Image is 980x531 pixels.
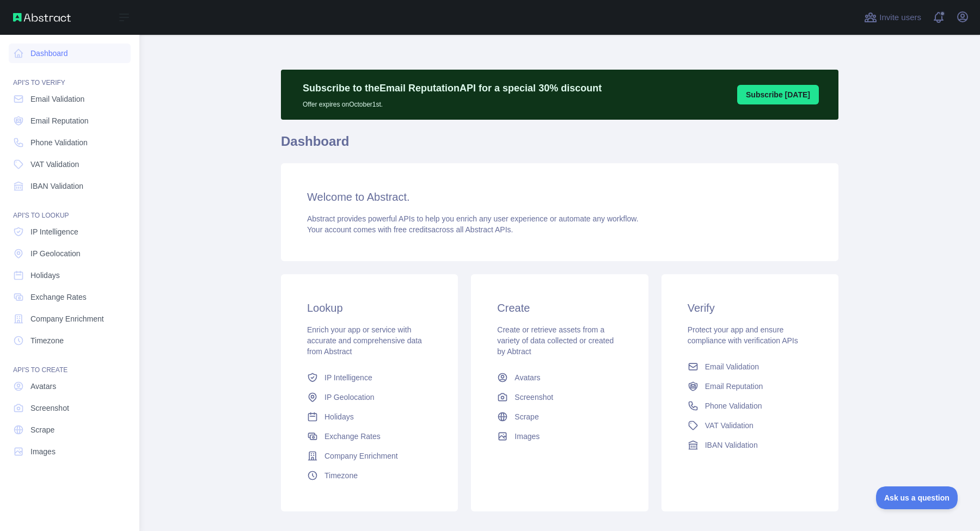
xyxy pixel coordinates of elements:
[30,94,84,104] span: Email Validation
[30,137,88,148] span: Phone Validation
[307,214,639,223] span: Abstract provides powerful APIs to help you enrich any user experience or automate any workflow.
[737,85,819,104] button: Subscribe [DATE]
[30,159,79,170] span: VAT Validation
[493,427,626,446] a: Images
[514,392,553,403] span: Screenshot
[13,13,71,22] img: Abstract API
[9,420,131,440] a: Scrape
[9,198,131,220] div: API'S TO LOOKUP
[9,111,131,131] a: Email Reputation
[493,407,626,427] a: Scrape
[30,424,54,435] span: Scrape
[705,381,763,392] span: Email Reputation
[9,176,131,196] a: IBAN Validation
[514,431,540,442] span: Images
[30,403,69,413] span: Screenshot
[688,300,812,316] h3: Verify
[9,353,131,374] div: API'S TO CREATE
[9,65,131,87] div: API'S TO VERIFY
[688,325,798,345] span: Protect your app and ensure compliance with verification APIs
[705,440,758,450] span: IBAN Validation
[705,361,759,372] span: Email Validation
[30,381,56,392] span: Avatars
[9,155,131,174] a: VAT Validation
[9,44,131,63] a: Dashboard
[683,357,817,376] a: Email Validation
[303,446,436,466] a: Company Enrichment
[683,416,817,435] a: VAT Validation
[307,325,422,356] span: Enrich your app or service with accurate and comprehensive data from Abstract
[303,466,436,485] a: Timezone
[683,376,817,396] a: Email Reputation
[30,270,60,281] span: Holidays
[9,89,131,109] a: Email Validation
[497,300,622,316] h3: Create
[493,368,626,387] a: Avatars
[30,313,104,324] span: Company Enrichment
[9,442,131,461] a: Images
[9,265,131,285] a: Holidays
[30,292,87,302] span: Exchange Rates
[307,300,432,316] h3: Lookup
[705,420,754,431] span: VAT Validation
[30,181,83,192] span: IBAN Validation
[30,226,78,237] span: IP Intelligence
[30,248,81,259] span: IP Geolocation
[876,486,958,509] iframe: Toggle Customer Support
[9,222,131,242] a: IP Intelligence
[514,411,538,422] span: Scrape
[683,396,817,416] a: Phone Validation
[303,387,436,407] a: IP Geolocation
[303,368,436,387] a: IP Intelligence
[9,309,131,329] a: Company Enrichment
[324,392,375,403] span: IP Geolocation
[497,325,614,356] span: Create or retrieve assets from a variety of data collected or created by Abtract
[281,133,838,159] h1: Dashboard
[9,287,131,307] a: Exchange Rates
[324,411,354,422] span: Holidays
[30,335,64,346] span: Timezone
[9,133,131,152] a: Phone Validation
[862,9,923,26] button: Invite users
[9,376,131,396] a: Avatars
[394,225,431,234] span: free credits
[324,372,372,383] span: IP Intelligence
[683,435,817,455] a: IBAN Validation
[307,225,513,234] span: Your account comes with across all Abstract APIs.
[30,446,56,457] span: Images
[303,427,436,446] a: Exchange Rates
[303,96,602,109] p: Offer expires on October 1st.
[303,407,436,427] a: Holidays
[324,470,358,481] span: Timezone
[879,11,921,24] span: Invite users
[30,115,89,126] span: Email Reputation
[324,431,381,442] span: Exchange Rates
[9,244,131,263] a: IP Geolocation
[9,398,131,418] a: Screenshot
[705,400,762,411] span: Phone Validation
[9,331,131,350] a: Timezone
[303,81,602,96] p: Subscribe to the Email Reputation API for a special 30 % discount
[493,387,626,407] a: Screenshot
[307,189,812,205] h3: Welcome to Abstract.
[514,372,540,383] span: Avatars
[324,450,398,461] span: Company Enrichment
